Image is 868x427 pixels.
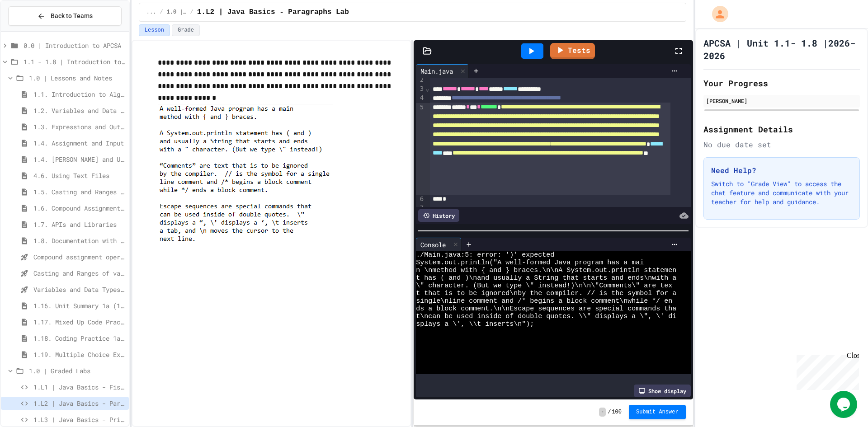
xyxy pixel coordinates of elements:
span: / [608,408,611,416]
div: No due date set [703,139,860,150]
span: 1.0 | Graded Labs [29,366,125,375]
span: 1.7. APIs and Libraries [33,220,125,229]
h3: Need Help? [711,165,852,176]
span: 1.4. [PERSON_NAME] and User Input [33,155,125,164]
span: 1.1 - 1.8 | Introduction to Java [24,57,125,66]
span: 1.17. Mixed Up Code Practice 1.1-1.6 [33,317,125,327]
span: 1.3. Expressions and Output [New] [33,122,125,131]
span: 1.5. Casting and Ranges of Values [33,187,125,197]
span: ./Main.java:5: error: ')' expected [416,251,554,259]
span: 1.0 | Lessons and Notes [29,73,125,83]
span: t that is to be ignored\nby the compiler. // is the symbol for a [416,290,676,297]
span: t\ncan be used inside of double quotes. \\" displays a \", \' di [416,313,676,320]
h2: Your Progress [703,77,860,89]
span: / [160,9,163,16]
button: Lesson [139,24,170,36]
div: 4 [416,94,425,103]
div: Console [416,240,450,249]
p: Switch to "Grade View" to access the chat feature and communicate with your teacher for help and ... [711,179,852,206]
span: 0.0 | Introduction to APCSA [24,41,125,50]
span: ds a block comment.\n\nEscape sequences are special commands tha [416,305,676,313]
span: Fold line [425,85,429,92]
span: 1.16. Unit Summary 1a (1.1-1.6) [33,301,125,310]
button: Grade [172,24,200,36]
div: Console [416,238,462,251]
span: 1.19. Multiple Choice Exercises for Unit 1a (1.1-1.6) [33,350,125,359]
span: - [599,408,606,417]
div: 2 [416,75,425,84]
div: Main.java [416,66,458,76]
div: 6 [416,195,425,204]
div: My Account [703,4,731,24]
span: Variables and Data Types - Quiz [33,285,125,294]
span: single\nline comment and /* begins a block comment\nwhile */ en [416,297,672,305]
span: t has ( and )\nand usually a String that starts and ends\nwith a [416,274,676,282]
div: [PERSON_NAME] [706,97,857,105]
span: 1.4. Assignment and Input [33,138,125,148]
div: Show display [634,385,691,397]
span: Back to Teams [51,11,93,21]
span: 1.L1 | Java Basics - Fish Lab [33,382,125,392]
span: \" character. (But we type \" instead!)\n\n\"Comments\" are tex [416,282,672,290]
div: 3 [416,84,425,94]
span: 1.6. Compound Assignment Operators [33,203,125,213]
span: 1.18. Coding Practice 1a (1.1-1.6) [33,333,125,343]
button: Submit Answer [629,405,686,419]
h2: Assignment Details [703,123,860,136]
span: Compound assignment operators - Quiz [33,252,125,262]
div: Main.java [416,64,469,78]
span: 1.1. Introduction to Algorithms, Programming, and Compilers [33,89,125,99]
span: 1.0 | Graded Labs [167,9,187,16]
span: ... [146,9,156,16]
span: System.out.println("A well-formed Java program has a mai [416,259,644,267]
span: Submit Answer [636,408,679,416]
a: Tests [550,43,595,59]
button: Back to Teams [8,6,122,26]
span: 1.L2 | Java Basics - Paragraphs Lab [33,399,125,408]
span: 1.L3 | Java Basics - Printing Code Lab [33,415,125,424]
span: 4.6. Using Text Files [33,171,125,180]
span: 100 [612,408,622,416]
div: History [418,209,459,222]
iframe: chat widget [793,352,859,390]
span: / [190,9,193,16]
span: Casting and Ranges of variables - Quiz [33,268,125,278]
div: 7 [416,204,425,213]
iframe: chat widget [830,391,859,418]
span: 1.2. Variables and Data Types [33,106,125,115]
span: 1.8. Documentation with Comments and Preconditions [33,236,125,245]
span: splays a \', \\t inserts\n"); [416,320,534,328]
span: 1.L2 | Java Basics - Paragraphs Lab [197,7,349,18]
h1: APCSA | Unit 1.1- 1.8 |2026-2026 [703,37,860,62]
span: n \nmethod with { and } braces.\n\nA System.out.println statemen [416,267,676,274]
div: 5 [416,103,425,195]
div: Chat with us now!Close [4,4,62,57]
